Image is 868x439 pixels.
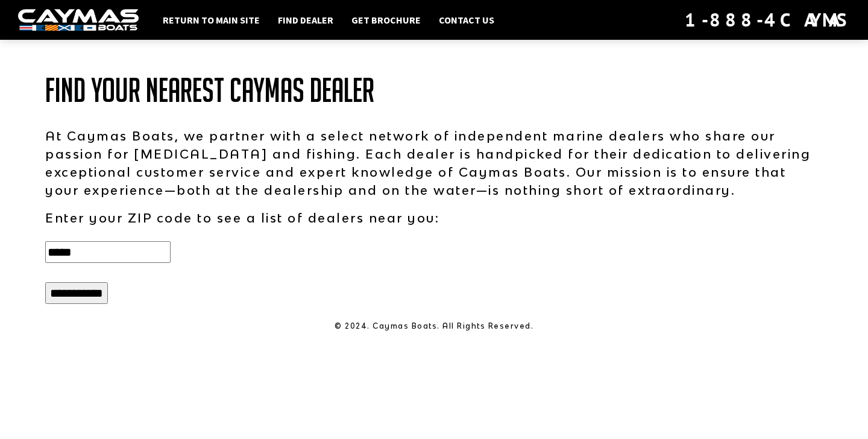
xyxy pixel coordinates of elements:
[45,321,823,332] p: © 2024. Caymas Boats. All Rights Reserved.
[45,127,823,199] p: At Caymas Boats, we partner with a select network of independent marine dealers who share our pas...
[272,12,339,28] a: Find Dealer
[345,12,427,28] a: Get Brochure
[18,9,139,31] img: white-logo-c9c8dbefe5ff5ceceb0f0178aa75bf4bb51f6bca0971e226c86eb53dfe498488.png
[433,12,500,28] a: Contact Us
[685,7,850,33] div: 1-888-4CAYMAS
[45,209,823,227] p: Enter your ZIP code to see a list of dealers near you:
[45,72,823,109] h1: Find Your Nearest Caymas Dealer
[157,12,266,28] a: Return to main site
